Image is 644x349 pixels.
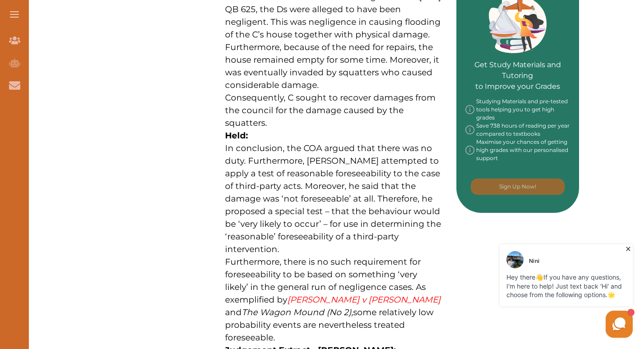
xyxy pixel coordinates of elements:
iframe: HelpCrunch [428,242,635,340]
span: Consequently, C sought to recover damages from the council for the damage caused by the squatters. [225,92,436,128]
img: info-img [465,138,474,162]
div: Studying Materials and pre-tested tools helping you to get high grades [465,97,570,122]
span: Furthermore, there is no such requirement for foreseeability to be based on something ‘very likel... [225,257,441,343]
img: info-img [465,97,474,122]
strong: Held: [225,130,248,141]
button: [object Object] [471,179,565,195]
p: Sign Up Now! [499,183,536,191]
div: Maximise your chances of getting high grades with our personalised support [465,138,570,162]
em: The Wagon Mound (No 2), [242,307,353,317]
a: [PERSON_NAME] v [PERSON_NAME] [287,294,441,305]
span: In conclusion, the COA argued that there was no duty. Furthermore, [PERSON_NAME] attempted to app... [225,143,441,254]
p: Get Study Materials and Tutoring to Improve your Grades [465,34,570,92]
img: info-img [465,122,474,138]
div: Save 738 hours of reading per year compared to textbooks [465,122,570,138]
